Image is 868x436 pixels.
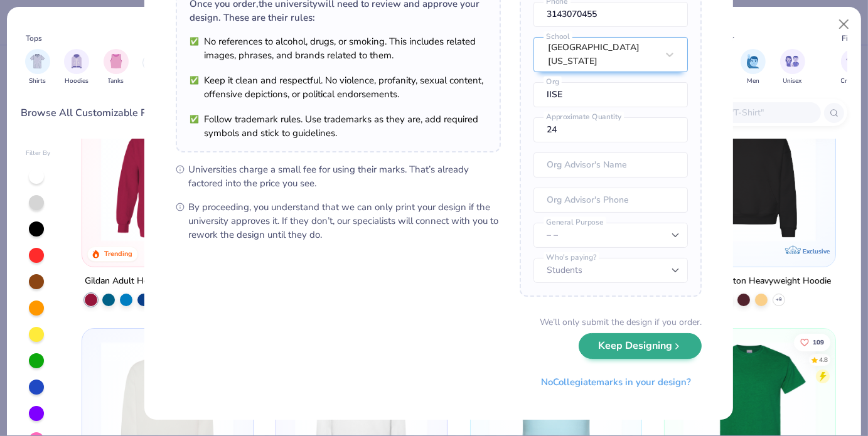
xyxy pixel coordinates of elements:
li: No references to alcohol, drugs, or smoking. This includes related images, phrases, and brands re... [190,35,487,62]
input: Org [533,82,688,107]
input: Org Advisor's Phone [533,188,688,213]
li: Follow trademark rules. Use trademarks as they are, add required symbols and stick to guidelines. [190,112,487,140]
div: We’ll only submit the design if you order. [540,316,702,329]
button: Keep Designing [579,333,702,359]
input: Approximate Quantity [533,117,688,142]
input: Phone [533,2,688,27]
input: Org Advisor's Name [533,152,688,178]
span: Universities charge a small fee for using their marks. That’s already factored into the price you... [188,162,501,190]
div: [GEOGRAPHIC_DATA][US_STATE] [548,41,657,68]
span: By proceeding, you understand that we can only print your design if the university approves it. I... [188,200,501,242]
li: Keep it clean and respectful. No violence, profanity, sexual content, offensive depictions, or po... [190,73,487,101]
button: NoCollegiatemarks in your design? [530,370,702,395]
